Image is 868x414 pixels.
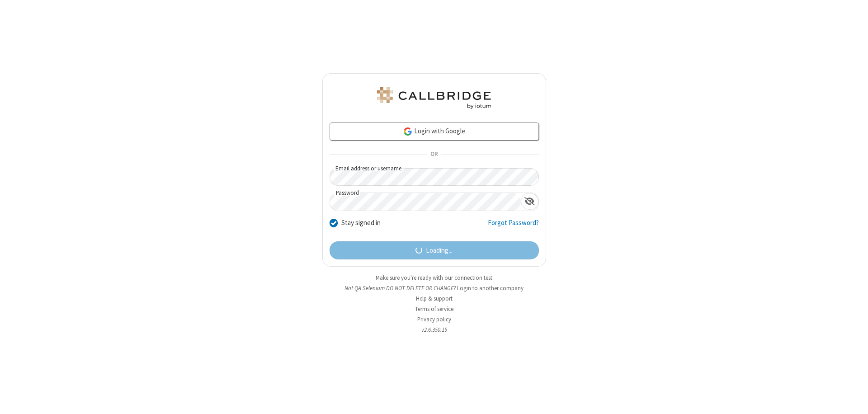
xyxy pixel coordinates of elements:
input: Email address or username [330,168,539,186]
img: QA Selenium DO NOT DELETE OR CHANGE [375,87,493,109]
span: Loading... [426,245,453,256]
div: Show password [521,193,538,210]
label: Stay signed in [341,218,381,228]
a: Login with Google [330,122,539,141]
input: Password [330,193,521,211]
img: google-icon.png [403,127,413,136]
a: Terms of service [415,305,453,313]
a: Help & support [416,295,453,302]
button: Login to another company [457,284,524,292]
a: Forgot Password? [488,218,539,235]
span: OR [427,148,441,161]
button: Loading... [330,241,539,259]
a: Make sure you're ready with our connection test [376,274,492,282]
li: v2.6.350.15 [322,325,546,334]
li: Not QA Selenium DO NOT DELETE OR CHANGE? [322,284,546,292]
a: Privacy policy [417,315,451,323]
